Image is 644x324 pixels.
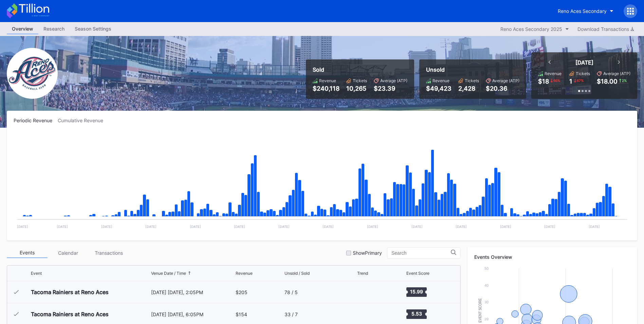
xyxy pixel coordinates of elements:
[7,48,58,99] img: RenoAces.png
[374,85,407,92] div: $23.39
[576,71,590,76] div: Tickets
[48,248,88,258] div: Calendar
[544,224,555,229] text: [DATE]
[575,59,593,66] div: [DATE]
[411,224,423,229] text: [DATE]
[357,284,378,301] svg: Chart title
[313,85,339,92] div: $240,118
[492,78,519,83] div: Average (ATP)
[553,5,619,17] button: Reno Aces Secondary
[190,224,201,229] text: [DATE]
[411,311,422,317] text: 5.53
[574,24,637,34] button: Download Transactions
[278,224,290,229] text: [DATE]
[603,71,630,76] div: Average (ATP)
[433,78,449,83] div: Revenue
[284,271,310,276] div: Unsold / Sold
[70,24,116,34] div: Season Settings
[88,248,129,258] div: Transactions
[538,78,549,85] div: $18
[14,132,630,234] svg: Chart title
[458,85,479,92] div: 2,428
[357,306,378,323] svg: Chart title
[391,250,451,256] input: Search
[58,118,109,123] div: Cumulative Revenue
[426,85,452,92] div: $49,423
[284,289,298,295] div: 78 / 5
[31,271,42,276] div: Event
[236,271,253,276] div: Revenue
[497,24,572,34] button: Reno Aces Secondary 2025
[151,311,234,317] div: [DATE] [DATE], 6:05PM
[38,24,70,34] div: Research
[101,224,112,229] text: [DATE]
[14,118,58,123] div: Periodic Revenue
[151,289,234,295] div: [DATE] [DATE], 2:05PM
[426,66,519,73] div: Unsold
[313,66,407,73] div: Sold
[500,26,562,32] div: Reno Aces Secondary 2025
[577,26,634,32] div: Download Transactions
[31,289,109,295] div: Tacoma Rainiers at Reno Aces
[57,224,68,229] text: [DATE]
[284,311,298,317] div: 33 / 7
[484,266,489,270] text: 50
[465,78,479,83] div: Tickets
[353,78,367,83] div: Tickets
[353,250,382,256] div: Show Primary
[545,71,562,76] div: Revenue
[558,8,607,14] div: Reno Aces Secondary
[597,78,618,85] div: $18.00
[484,317,489,321] text: 20
[484,300,489,304] text: 30
[357,271,368,276] div: Trend
[17,224,28,229] text: [DATE]
[367,224,378,229] text: [DATE]
[31,311,109,318] div: Tacoma Rainiers at Reno Aces
[569,78,572,85] div: 1
[589,224,600,229] text: [DATE]
[380,78,407,83] div: Average (ATP)
[500,224,511,229] text: [DATE]
[486,85,519,92] div: $20.36
[410,289,423,294] text: 15.99
[145,224,157,229] text: [DATE]
[323,224,334,229] text: [DATE]
[346,85,367,92] div: 10,265
[456,224,467,229] text: [DATE]
[234,224,245,229] text: [DATE]
[236,311,247,317] div: $154
[38,24,70,34] a: Research
[553,78,561,83] div: 66 %
[151,271,186,276] div: Venue Date / Time
[7,24,38,34] a: Overview
[621,78,627,83] div: 2 %
[70,24,116,34] a: Season Settings
[478,298,482,323] text: Event Score
[474,254,630,260] div: Events Overview
[406,271,429,276] div: Event Score
[7,248,48,258] div: Events
[319,78,336,83] div: Revenue
[236,289,247,295] div: $205
[576,78,584,83] div: 67 %
[484,283,489,287] text: 40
